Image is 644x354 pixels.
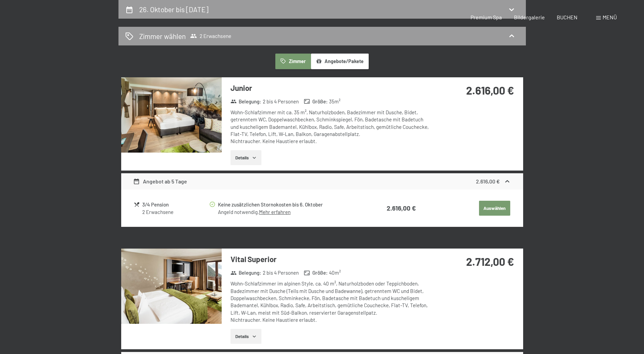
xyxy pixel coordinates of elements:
span: 40 m² [329,269,341,276]
div: Keine zusätzlichen Stornokosten bis 6. Oktober [218,201,359,209]
strong: 2.616,00 € [387,204,416,212]
strong: Größe : [304,98,328,105]
strong: 2.616,00 € [466,84,514,97]
strong: 2.712,00 € [466,255,514,268]
h2: Zimmer wählen [139,31,186,41]
span: 35 m² [329,98,341,105]
a: Mehr erfahren [259,209,291,215]
h2: 26. Oktober bis [DATE] [139,5,208,14]
span: Menü [603,14,617,20]
strong: Größe : [304,269,328,276]
button: Zimmer [275,54,311,69]
h3: Junior [231,83,433,93]
strong: 2.616,00 € [476,178,500,184]
div: Angebot ab 5 Tage2.616,00 € [121,173,523,190]
img: mss_renderimg.php [121,249,222,324]
div: Angeld notwendig. [218,209,359,216]
div: Wohn-Schlafzimmer mit ca. 35 m², Naturholzboden, Badezimmer mit Dusche, Bidet, getrenntem WC, Dop... [231,109,433,145]
div: Wohn-Schlafzimmer im alpinen Style, ca. 40 m², Naturholzboden oder Teppichboden, Badezimmer mit D... [231,280,433,323]
a: Bildergalerie [514,14,545,20]
div: 3/4 Pension [142,201,208,209]
div: Angebot ab 5 Tage [133,177,187,185]
button: Details [231,329,261,344]
img: mss_renderimg.php [121,77,222,153]
div: 2 Erwachsene [142,209,208,216]
strong: Belegung : [231,269,261,276]
strong: Belegung : [231,98,261,105]
a: Premium Spa [471,14,502,20]
span: 2 bis 4 Personen [263,98,299,105]
button: Angebote/Pakete [311,54,369,69]
a: BUCHEN [557,14,577,20]
span: 2 Erwachsene [190,33,231,39]
button: Auswählen [479,201,510,216]
h3: Vital Superior [231,254,433,264]
span: 2 bis 4 Personen [263,269,299,276]
button: Details [231,150,261,165]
